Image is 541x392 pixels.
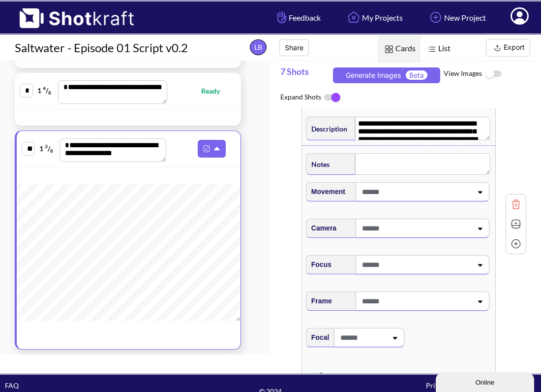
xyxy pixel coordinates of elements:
span: 8 [50,148,53,154]
img: ToggleOn Icon [321,87,343,108]
img: Add Icon [509,236,523,251]
img: Add Icon [427,9,444,26]
img: List Icon [425,43,438,56]
span: 1 / [33,83,56,98]
span: Description [306,121,347,137]
span: 7 Shots [280,61,330,87]
span: LB [250,39,267,55]
span: Camera [306,220,336,236]
span: Camera [309,369,349,381]
img: Contract Icon [509,217,523,231]
button: Export [486,39,530,57]
span: Ready [201,85,230,97]
img: Home Icon [345,9,362,26]
button: Share [279,39,309,56]
span: Focus [306,257,331,273]
span: Focal [306,329,330,346]
span: List [421,35,455,63]
a: New Project [420,4,493,31]
img: Hand Icon [275,9,289,26]
span: Frame [306,293,332,309]
span: 1 / [35,141,58,157]
span: Feedback [275,12,321,23]
img: Export Icon [491,42,504,54]
span: Expand Shots [280,87,541,108]
span: Movement [306,184,345,200]
span: View Images [444,64,541,85]
div: Privacy Policy [359,380,536,391]
img: Card Icon [383,43,395,56]
img: ToggleOff Icon [482,64,504,85]
a: FAQ [5,381,19,390]
span: 3 [45,143,48,149]
img: Trash Icon [509,197,523,212]
span: 8 [48,90,51,96]
iframe: chat widget [436,370,536,392]
span: Notes [306,156,330,172]
span: Beta [406,70,427,80]
button: Generate ImagesBeta [333,67,440,83]
span: Cards [378,35,421,63]
span: 4 [43,85,46,91]
img: Pdf Icon [200,142,213,155]
a: My Projects [338,4,410,31]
